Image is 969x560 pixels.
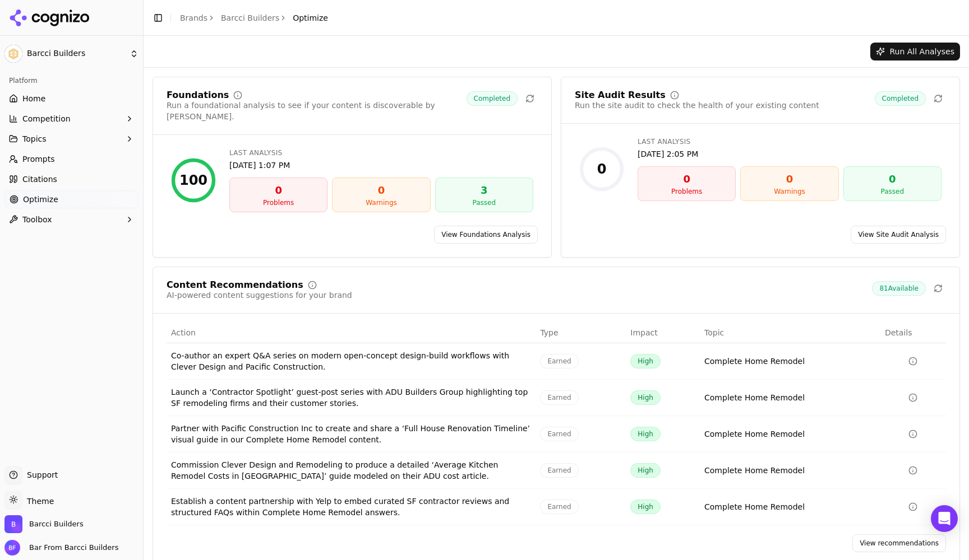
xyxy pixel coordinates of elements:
div: Foundations [167,91,229,100]
div: Launch a ‘Contractor Spotlight’ guest-post series with ADU Builders Group highlighting top SF rem... [171,386,531,409]
div: 0 [234,183,322,198]
div: Last Analysis [229,148,533,157]
img: Barcci Builders [4,515,22,533]
span: Earned [540,390,578,405]
span: Home [22,93,45,104]
div: [DATE] 2:05 PM [638,148,942,160]
button: Toolbox [4,211,139,228]
a: Complete Home Remodel [704,465,805,476]
a: Prompts [4,150,139,168]
button: Open user button [4,540,118,556]
span: Barcci Builders [29,519,84,529]
div: Details [885,327,942,338]
div: Warnings [745,187,833,196]
div: Passed [848,187,936,196]
div: Problems [234,198,322,207]
a: Barcci Builders [221,12,279,24]
div: Site Audit Results [575,91,666,100]
div: Topic [704,327,876,338]
a: Citations [4,170,139,188]
span: Earned [540,500,578,514]
div: 0 [597,160,607,178]
div: Last Analysis [638,137,942,146]
div: Co-author an expert Q&A series on modern open-concept design-build workflows with Clever Design a... [171,350,531,372]
img: Bar From Barcci Builders [4,540,20,556]
span: Citations [22,174,57,185]
span: 81 Available [872,281,926,296]
span: High [630,427,661,441]
a: Complete Home Remodel [704,356,805,367]
span: Theme [22,497,54,506]
span: Completed [875,91,926,106]
span: Optimize [293,12,328,24]
div: 0 [643,171,731,187]
span: Earned [540,463,578,478]
div: Data table [167,323,946,525]
div: Warnings [337,198,425,207]
span: Support [22,469,58,480]
div: AI-powered content suggestions for your brand [167,290,352,301]
a: Complete Home Remodel [704,501,805,512]
a: View Foundations Analysis [434,226,538,244]
div: Passed [440,198,528,207]
div: Content Recommendations [167,281,303,290]
a: Complete Home Remodel [704,428,805,440]
span: Earned [540,354,578,368]
div: Establish a content partnership with Yelp to embed curated SF contractor reviews and structured F... [171,496,531,518]
div: 100 [179,171,207,189]
div: Impact [630,327,695,338]
span: High [630,354,661,368]
div: 0 [745,171,833,187]
span: Bar From Barcci Builders [25,543,118,553]
button: Run All Analyses [870,43,960,60]
div: Open Intercom Messenger [931,505,958,532]
span: Prompts [22,153,55,165]
span: Barcci Builders [27,49,125,59]
button: Open organization switcher [4,515,84,533]
div: Type [540,327,621,338]
nav: breadcrumb [180,12,328,24]
span: Earned [540,427,578,441]
span: Topics [22,133,47,144]
div: Run a foundational analysis to see if your content is discoverable by [PERSON_NAME]. [167,100,467,122]
span: Toolbox [22,214,52,225]
a: Home [4,90,139,108]
span: Completed [467,91,518,106]
a: View Site Audit Analysis [851,226,946,244]
span: High [630,463,661,478]
img: Barcci Builders [4,45,22,63]
button: Competition [4,110,139,128]
div: Run the site audit to check the health of your existing content [575,100,819,111]
div: 0 [848,171,936,187]
a: Optimize [4,190,139,208]
span: Optimize [23,194,58,205]
a: Complete Home Remodel [704,392,805,403]
a: Brands [180,13,207,22]
div: Problems [643,187,731,196]
div: Action [171,327,531,338]
button: Topics [4,130,139,148]
div: Commission Clever Design and Remodeling to produce a detailed ‘Average Kitchen Remodel Costs in [... [171,459,531,482]
div: Partner with Pacific Construction Inc to create and share a ‘Full House Renovation Timeline’ visu... [171,423,531,445]
span: High [630,390,661,405]
span: Competition [22,113,71,124]
div: [DATE] 1:07 PM [229,160,533,171]
a: View recommendations [852,534,946,552]
div: 0 [337,183,425,198]
div: 3 [440,183,528,198]
div: Platform [4,72,139,90]
span: High [630,500,661,514]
